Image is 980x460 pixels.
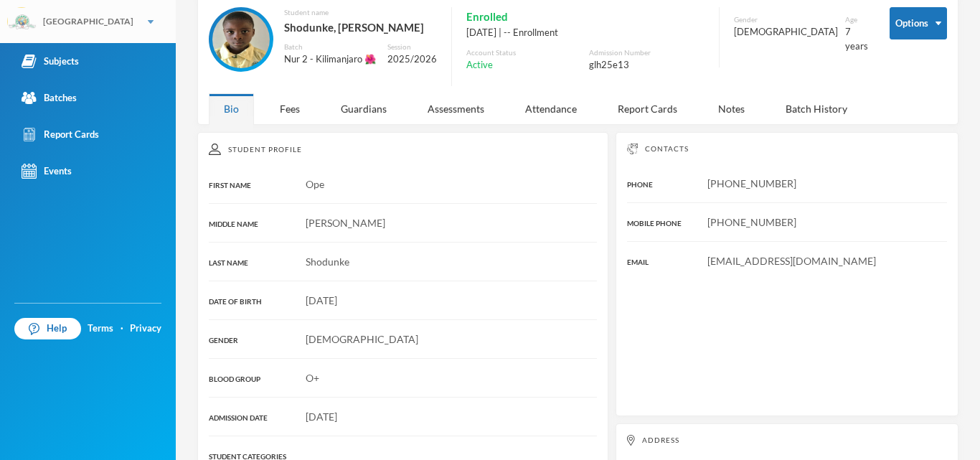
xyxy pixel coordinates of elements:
img: STUDENT [212,11,270,68]
div: Notes [703,93,760,124]
div: [DEMOGRAPHIC_DATA] [734,25,838,39]
span: [DEMOGRAPHIC_DATA] [306,333,418,345]
span: [PERSON_NAME] [306,217,385,229]
div: glh25e13 [589,58,705,72]
div: Report Cards [603,93,692,124]
div: Batch History [771,93,862,124]
div: Fees [265,93,315,124]
span: [DATE] [306,410,337,423]
div: Account Status [466,47,582,58]
div: Student Profile [209,144,597,155]
div: Contacts [627,144,947,154]
div: 7 years [845,25,868,53]
div: [GEOGRAPHIC_DATA] [43,15,133,28]
div: 2025/2026 [387,52,437,67]
div: Subjects [22,54,79,69]
a: Privacy [130,321,161,336]
div: Student name [284,7,437,18]
div: Attendance [510,93,592,124]
span: [DATE] [306,294,337,306]
div: Address [627,435,947,446]
div: Shodunke, [PERSON_NAME] [284,18,437,37]
div: Session [387,42,437,52]
span: [PHONE_NUMBER] [707,177,796,189]
img: logo [8,8,37,37]
div: Events [22,164,72,179]
span: Active [466,58,493,72]
div: Batch [284,42,376,52]
div: Gender [734,14,838,25]
div: [DATE] | -- Enrollment [466,26,705,40]
span: [PHONE_NUMBER] [707,216,796,228]
span: Ope [306,178,324,190]
div: Batches [22,90,77,105]
div: Bio [209,93,254,124]
div: Admission Number [589,47,705,58]
button: Options [890,7,947,39]
div: Nur 2 - Kilimanjaro 🌺 [284,52,376,67]
span: O+ [306,372,319,384]
div: · [121,321,123,336]
span: Enrolled [466,7,508,26]
a: Terms [88,321,113,336]
span: Shodunke [306,255,349,268]
a: Help [14,318,81,339]
span: [EMAIL_ADDRESS][DOMAIN_NAME] [707,255,876,267]
div: Assessments [413,93,499,124]
div: Age [845,14,868,25]
div: Guardians [326,93,402,124]
div: Report Cards [22,127,99,142]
